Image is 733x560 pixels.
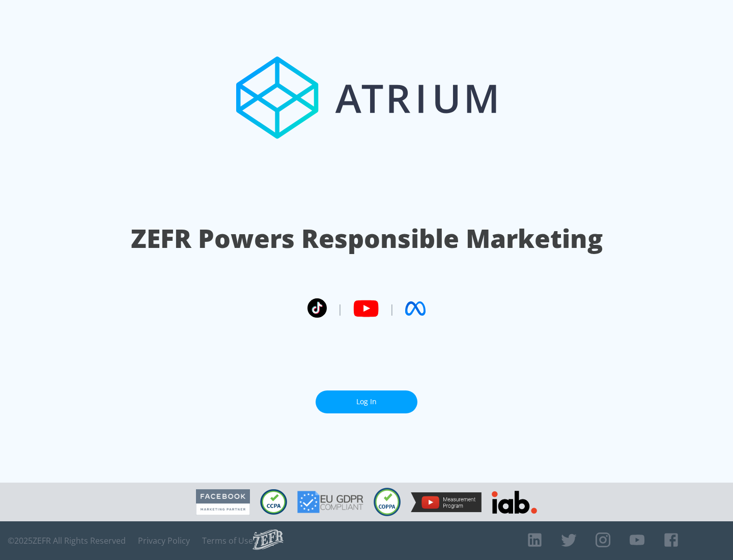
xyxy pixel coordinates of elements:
a: Terms of Use [202,536,253,546]
a: Privacy Policy [138,536,190,546]
img: CCPA Compliant [260,489,287,515]
img: IAB [492,491,537,514]
span: | [389,301,395,316]
img: GDPR Compliant [297,491,363,513]
img: YouTube Measurement Program [411,492,482,512]
img: Facebook Marketing Partner [196,489,250,515]
span: © 2025 ZEFR All Rights Reserved [8,536,126,546]
img: COPPA Compliant [374,488,401,516]
a: Log In [316,390,417,413]
h1: ZEFR Powers Responsible Marketing [131,221,603,256]
span: | [337,301,343,316]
